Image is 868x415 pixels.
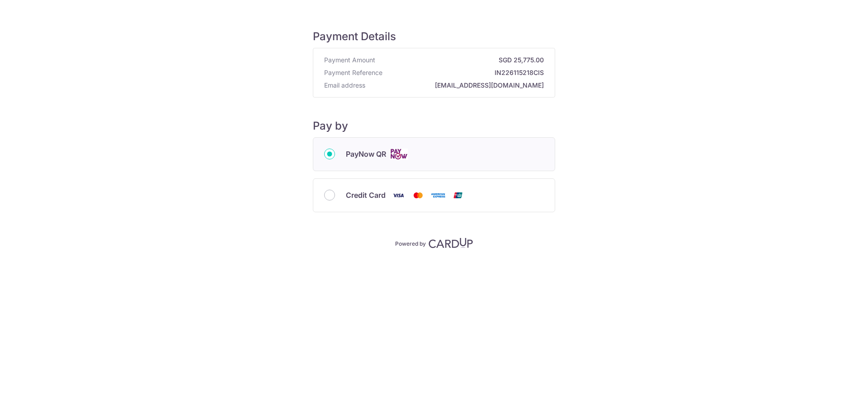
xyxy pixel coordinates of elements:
[389,190,407,201] img: Visa
[324,149,544,160] div: PayNow QR Cards logo
[386,68,544,77] strong: IN226115218CIS
[379,56,544,65] strong: SGD 25,775.00
[324,68,382,77] span: Payment Reference
[429,238,473,248] img: CardUp
[324,81,365,90] span: Email address
[449,190,467,201] img: Union Pay
[313,119,555,133] h5: Pay by
[369,81,544,90] strong: [EMAIL_ADDRESS][DOMAIN_NAME]
[390,149,408,160] img: Cards logo
[429,190,447,201] img: American Express
[409,190,427,201] img: Mastercard
[346,190,386,201] span: Credit Card
[313,30,555,43] h5: Payment Details
[346,149,386,159] span: PayNow QR
[395,238,426,247] p: Powered by
[324,56,375,65] span: Payment Amount
[324,190,544,201] div: Credit Card Visa Mastercard American Express Union Pay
